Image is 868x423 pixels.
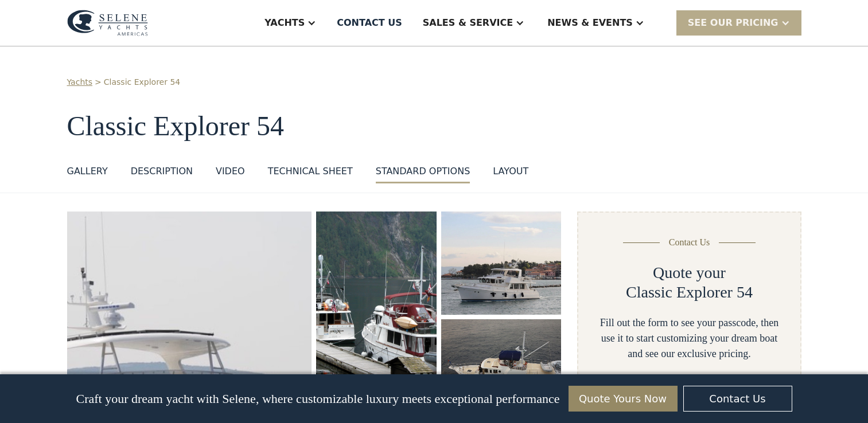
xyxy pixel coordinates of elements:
[376,164,470,183] a: standard options
[67,164,108,183] a: GALLERY
[441,319,562,422] a: open lightbox
[268,164,353,183] a: Technical sheet
[376,164,470,178] div: standard options
[683,386,792,412] a: Contact Us
[493,164,528,178] div: layout
[95,76,102,88] div: >
[104,76,180,88] a: Classic Explorer 54
[67,10,148,36] img: logo
[216,164,245,178] div: VIDEO
[626,283,753,302] h2: Classic Explorer 54
[316,211,436,422] img: 50 foot motor yacht
[441,211,562,315] a: open lightbox
[216,164,245,183] a: VIDEO
[67,164,108,178] div: GALLERY
[441,211,562,315] img: 50 foot motor yacht
[669,236,710,249] div: Contact Us
[441,319,562,422] img: 50 foot motor yacht
[597,315,781,362] div: Fill out the form to see your passcode, then use it to start customizing your dream boat and see ...
[493,164,528,183] a: layout
[423,16,513,30] div: Sales & Service
[268,164,353,178] div: Technical sheet
[547,16,633,30] div: News & EVENTS
[569,386,678,412] a: Quote Yours Now
[316,211,436,422] a: open lightbox
[76,391,559,406] p: Craft your dream yacht with Selene, where customizable luxury meets exceptional performance
[688,16,779,30] div: SEE Our Pricing
[131,164,193,183] a: DESCRIPTION
[653,263,726,283] h2: Quote your
[131,164,193,178] div: DESCRIPTION
[337,16,402,30] div: Contact US
[676,10,801,35] div: SEE Our Pricing
[264,16,305,30] div: Yachts
[67,111,801,142] h1: Classic Explorer 54
[67,76,93,88] a: Yachts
